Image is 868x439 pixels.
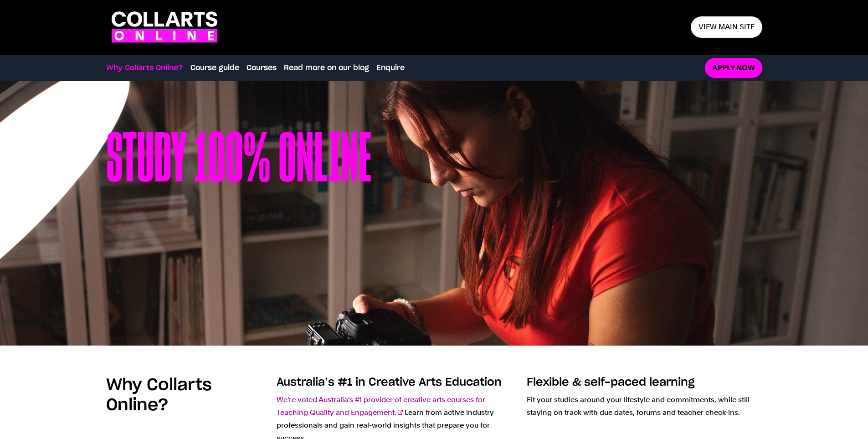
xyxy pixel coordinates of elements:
a: Enquire [376,62,405,73]
a: Apply now [705,58,762,78]
a: Read more on our blog [284,62,369,73]
h3: Flexible & self-paced learning [527,375,762,390]
a: Courses [247,62,277,73]
a: We're voted Australia's #1 provider of creative arts courses for Teaching Quality and Engagement. [277,395,485,417]
h2: Why Collarts Online? [106,375,266,415]
a: Why Collarts Online? [106,62,183,73]
h3: Australia’s #1 in Creative Arts Education [277,375,512,390]
a: Course guide [190,62,239,73]
h1: Study 100% online [106,127,371,300]
p: Fit your studies around your lifestyle and commitments, while still staying on track with due dat... [527,393,762,419]
a: View main site [691,16,762,38]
